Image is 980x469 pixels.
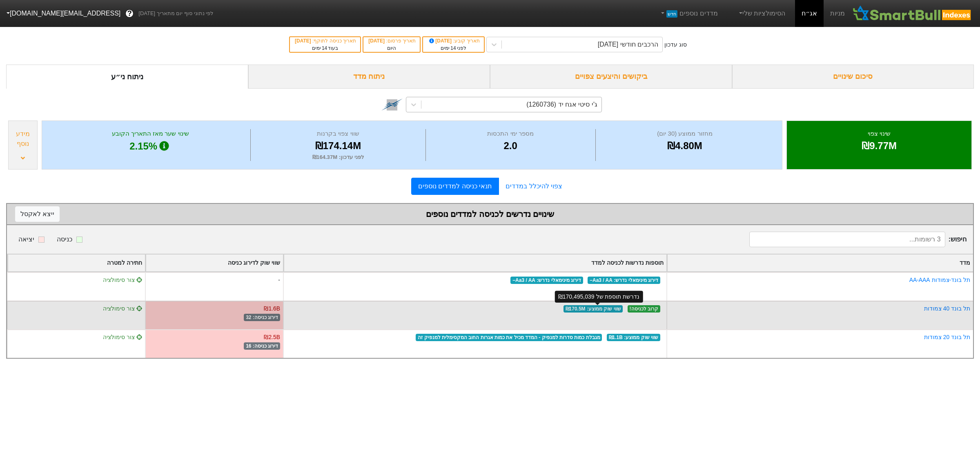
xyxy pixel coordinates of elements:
span: צור סימולציה [103,305,142,312]
span: דירוג כניסה: 32 [244,314,280,321]
a: הסימולציות שלי [734,5,789,22]
div: שינוי שער מאז התאריך הקובע [52,129,248,138]
div: סוג עדכון [664,40,687,49]
span: שווי שוק ממוצע : ₪170.5M [563,305,623,313]
div: שווי צפוי בקרנות [253,129,423,138]
span: חיפוש : [749,232,967,247]
div: לפני ימים [427,45,480,52]
div: כניסה [57,234,72,244]
div: תאריך קובע : [427,37,480,45]
a: צפוי להיכלל במדדים [499,178,569,194]
span: ? [127,8,132,19]
div: - [145,272,283,301]
div: ג'י סיטי אגח יד (1260736) [526,100,597,109]
div: שינוי צפוי [797,129,961,138]
input: 3 רשומות... [749,232,945,247]
div: Toggle SortBy [284,255,666,271]
button: ייצא לאקסל [15,206,60,222]
a: תל בונד 40 צמודות [924,305,970,312]
span: שווי שוק ממוצע : ₪1.1B [607,334,660,341]
img: SmartBull [851,5,973,22]
span: 14 [450,45,456,51]
div: ₪4.80M [598,138,772,153]
div: ₪1.6B [264,304,280,313]
div: ₪9.77M [797,138,961,153]
div: תאריך כניסה לתוקף : [294,37,356,45]
div: Toggle SortBy [8,255,145,271]
a: מדדים נוספיםחדש [656,5,721,22]
div: נדרשת תוספת של ₪170,495,039 [558,292,640,301]
span: לפי נתוני סוף יום מתאריך [DATE] [138,9,213,18]
div: סיכום שינויים [732,65,974,89]
div: ניתוח מדד [248,65,490,89]
div: ₪2.5B [264,333,280,342]
span: דירוג כניסה: 16 [244,342,280,350]
span: [DATE] [368,38,386,44]
div: תאריך פרסום : [367,37,416,45]
div: ₪174.14M [253,138,423,153]
a: תנאי כניסה למדדים נוספים [411,178,499,195]
img: tase link [381,94,403,115]
div: לפני עדכון : ₪164.37M [253,153,423,161]
div: ביקושים והיצעים צפויים [490,65,732,89]
div: יציאה [18,234,34,244]
span: צור סימולציה [103,277,142,283]
span: [DATE] [295,38,312,44]
a: תל בונד-צמודות AA-AAA [909,277,970,283]
span: 14 [322,45,327,51]
span: דירוג מינימאלי נדרש : Aa3 / AA− [510,277,583,284]
div: 2.0 [428,138,593,153]
span: מגבלת כמות סדרות למנפיק - המדד מכיל את כמות אגרות החוב המקסימלית למנפיק זה [416,334,602,341]
span: חדש [666,10,677,18]
a: תל בונד 20 צמודות [924,334,970,340]
div: 2.15% [52,138,248,154]
div: מספר ימי התכסות [428,129,593,138]
span: קרוב לכניסה! [628,305,660,313]
span: היום [387,45,396,51]
span: דירוג מינימאלי נדרש : Aa3 / AA− [588,277,660,284]
div: בעוד ימים [294,45,356,52]
span: צור סימולציה [103,334,142,340]
div: שינויים נדרשים לכניסה למדדים נוספים [15,208,965,220]
span: [DATE] [428,38,453,44]
div: Toggle SortBy [667,255,973,271]
div: Toggle SortBy [146,255,283,271]
div: הרכבים חודשי [DATE] [598,40,658,49]
div: ניתוח ני״ע [6,65,248,89]
div: מידע נוסף [11,129,35,149]
div: מחזור ממוצע (30 יום) [598,129,772,138]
